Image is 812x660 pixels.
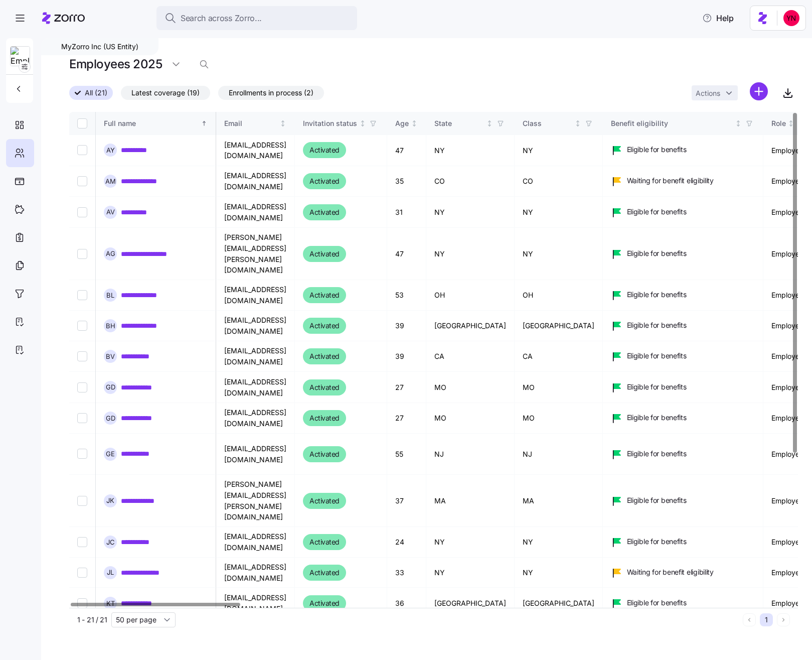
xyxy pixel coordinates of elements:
span: K T [106,600,115,607]
td: 31 [387,197,426,228]
span: 1 - 21 / 21 [77,615,107,625]
input: Select record 9 [77,413,87,423]
td: NY [515,228,603,280]
div: Not sorted [486,120,493,127]
span: Activated [309,381,340,393]
td: NY [426,527,515,558]
span: Activated [309,175,340,187]
td: [EMAIL_ADDRESS][DOMAIN_NAME] [216,527,295,558]
input: Select record 8 [77,382,87,392]
td: MO [515,403,603,433]
th: Benefit eligibilityNot sorted [603,112,763,135]
div: Role [771,118,786,129]
td: [EMAIL_ADDRESS][DOMAIN_NAME] [216,311,295,341]
button: Search across Zorro... [156,6,357,30]
span: B L [106,292,114,299]
div: Email [224,118,278,129]
span: Activated [309,289,340,301]
span: Activated [309,248,340,260]
span: Waiting for benefit eligibility [627,176,714,186]
td: [EMAIL_ADDRESS][DOMAIN_NAME] [216,372,295,403]
span: Eligible for benefits [627,351,687,361]
input: Select record 12 [77,537,87,547]
input: Select record 11 [77,496,87,506]
td: MO [426,372,515,403]
span: A Y [106,147,115,154]
td: MO [426,403,515,433]
td: CO [426,166,515,197]
td: [GEOGRAPHIC_DATA] [426,311,515,341]
span: Latest coverage (19) [131,86,200,99]
th: StateNot sorted [426,112,515,135]
th: EmailNot sorted [216,112,295,135]
span: J K [106,497,114,504]
span: B V [106,353,115,360]
span: Eligible for benefits [627,449,687,459]
td: NY [426,197,515,228]
span: Enrollments in process (2) [229,86,313,99]
td: [EMAIL_ADDRESS][DOMAIN_NAME] [216,434,295,475]
button: Next page [777,613,790,626]
th: Full nameSorted ascending [96,112,216,135]
td: [GEOGRAPHIC_DATA] [515,588,603,619]
th: AgeNot sorted [387,112,426,135]
button: 1 [760,613,773,626]
span: Activated [309,567,340,579]
div: Sorted ascending [201,120,208,127]
td: NY [515,197,603,228]
td: 35 [387,166,426,197]
span: B H [106,323,115,329]
td: 37 [387,475,426,527]
input: Select record 1 [77,145,87,155]
span: Activated [309,144,340,156]
td: 27 [387,372,426,403]
span: Eligible for benefits [627,145,687,155]
span: Waiting for benefit eligibility [627,567,714,577]
span: Eligible for benefits [627,413,687,423]
span: Activated [309,597,340,609]
input: Select record 14 [77,598,87,608]
td: 55 [387,434,426,475]
td: 33 [387,558,426,588]
td: [GEOGRAPHIC_DATA] [515,311,603,341]
button: Previous page [743,613,756,626]
td: [PERSON_NAME][EMAIL_ADDRESS][PERSON_NAME][DOMAIN_NAME] [216,475,295,527]
div: Age [395,118,409,129]
div: Not sorted [411,120,418,127]
input: Select record 4 [77,249,87,259]
td: NY [515,558,603,588]
div: Invitation status [303,118,357,129]
td: NJ [515,434,603,475]
span: Eligible for benefits [627,290,687,300]
td: OH [515,280,603,311]
td: 39 [387,341,426,372]
button: Help [694,8,742,28]
td: [GEOGRAPHIC_DATA] [426,588,515,619]
td: NY [426,558,515,588]
td: [EMAIL_ADDRESS][DOMAIN_NAME] [216,341,295,372]
h1: Employees 2025 [69,56,162,72]
td: [EMAIL_ADDRESS][DOMAIN_NAME] [216,403,295,433]
td: OH [426,280,515,311]
input: Select record 13 [77,568,87,578]
input: Select all records [77,118,87,128]
span: A M [105,178,116,185]
span: Eligible for benefits [627,537,687,547]
td: NY [426,228,515,280]
input: Select record 10 [77,449,87,459]
div: State [434,118,484,129]
input: Select record 7 [77,351,87,361]
span: Eligible for benefits [627,320,687,330]
span: Eligible for benefits [627,598,687,608]
span: Eligible for benefits [627,495,687,505]
td: NY [515,527,603,558]
span: Activated [309,350,340,362]
td: NY [426,135,515,166]
td: CA [426,341,515,372]
div: Not sorted [359,120,366,127]
div: Not sorted [279,120,286,127]
td: CO [515,166,603,197]
span: G E [106,451,115,457]
button: Actions [692,85,738,100]
td: CA [515,341,603,372]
